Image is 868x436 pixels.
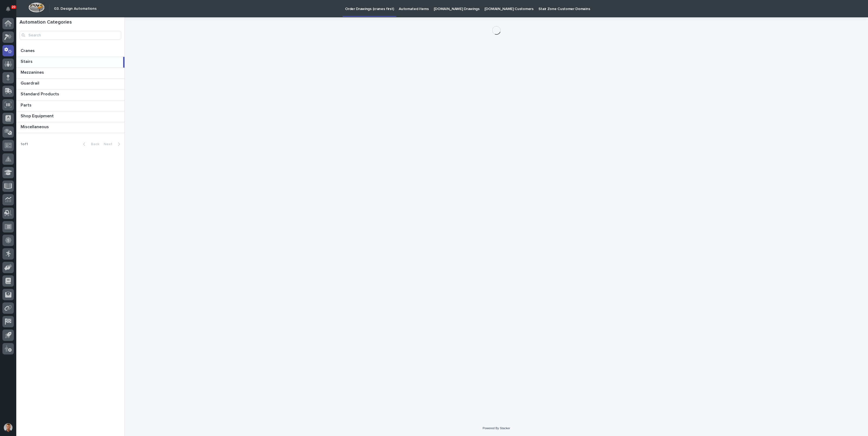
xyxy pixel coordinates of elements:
[101,142,125,147] button: Next
[16,111,125,122] a: Shop EquipmentShop Equipment
[20,20,121,25] h1: Automation Categories
[21,69,45,75] p: Mezzanines
[79,142,101,147] button: Back
[2,422,14,433] button: users-avatar
[104,142,116,146] span: Next
[16,89,125,100] a: Standard ProductsStandard Products
[54,7,97,11] h2: 03. Design Automations
[16,79,125,89] a: GuardrailGuardrail
[21,91,60,97] p: Standard Products
[483,427,510,430] a: Powered By Stacker
[21,58,34,64] p: Stairs
[88,142,99,146] span: Back
[12,5,15,9] p: 20
[16,68,125,79] a: MezzaninesMezzanines
[28,2,44,12] img: Workspace Logo
[7,7,14,15] div: Notifications20
[21,102,33,108] p: Parts
[2,3,14,15] button: Notifications
[21,112,55,119] p: Shop Equipment
[21,123,50,130] p: Miscellaneous
[16,122,125,133] a: MiscellaneousMiscellaneous
[16,46,125,57] a: CranesCranes
[21,80,40,86] p: Guardrail
[16,57,125,68] a: StairsStairs
[16,101,125,111] a: PartsParts
[16,138,32,151] p: 1 of 1
[21,47,36,53] p: Cranes
[20,31,121,40] input: Search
